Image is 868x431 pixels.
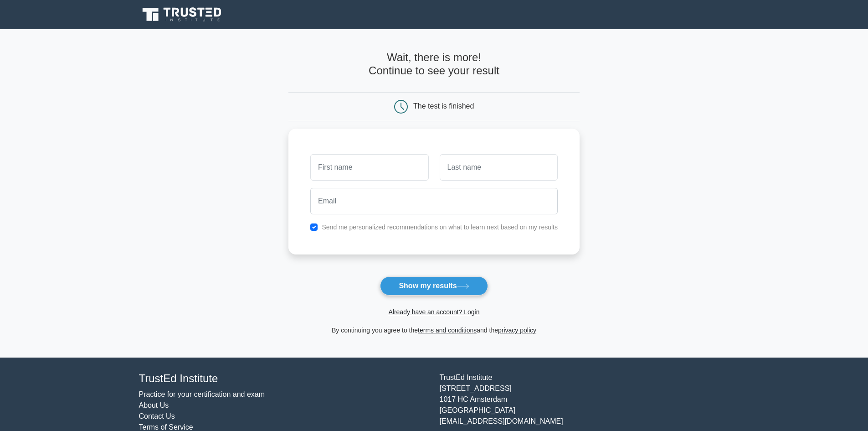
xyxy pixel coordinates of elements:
a: Contact Us [139,412,175,420]
h4: TrustEd Institute [139,372,429,385]
div: By continuing you agree to the and the [283,325,585,336]
a: About Us [139,401,169,409]
div: The test is finished [413,102,474,110]
a: privacy policy [498,327,536,334]
a: Practice for your certification and exam [139,390,265,398]
label: Send me personalized recommendations on what to learn next based on my results [322,223,558,231]
a: Terms of Service [139,423,193,431]
input: Email [310,188,558,214]
a: Already have an account? Login [388,308,479,316]
input: First name [310,154,428,181]
h4: Wait, there is more! Continue to see your result [288,51,580,78]
button: Show my results [380,276,488,296]
input: Last name [440,154,558,181]
a: terms and conditions [418,327,477,334]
